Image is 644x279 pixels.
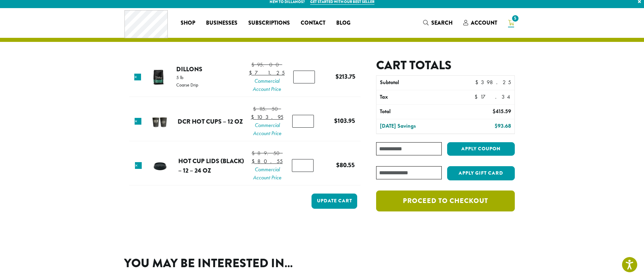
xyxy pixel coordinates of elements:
[178,117,243,126] a: DCR Hot Cups – 12 oz
[336,72,355,81] bdi: 213.75
[178,156,244,175] a: Hot Cup Lids (Black) – 12 – 24 oz
[475,93,511,100] bdi: 17.34
[251,113,283,121] bdi: 103.95
[148,110,170,132] img: DCR Hot Cups - 12 oz
[249,77,285,93] span: Commercial Account Price
[249,69,285,76] bdi: 71.25
[336,160,340,170] span: $
[251,61,282,68] bdi: 95.00
[475,93,480,100] span: $
[252,150,257,157] span: $
[334,116,355,125] bdi: 103.95
[135,118,141,125] a: Remove this item
[252,158,283,165] bdi: 80.55
[447,166,515,180] button: Apply Gift Card
[149,155,171,177] img: Hot Cup Lids (Black) - 12 - 24 oz
[176,65,202,74] a: Dillons
[376,76,459,90] th: Subtotal
[252,166,283,182] span: Commercial Account Price
[249,69,255,76] span: $
[176,82,198,87] p: Coarse Drip
[418,17,458,28] a: Search
[176,75,198,80] p: 5 lb
[301,19,325,27] span: Contact
[492,108,511,115] bdi: 415.59
[475,79,481,86] span: $
[292,159,314,172] input: Product quantity
[134,74,141,80] a: Remove this item
[471,19,497,27] span: Account
[312,194,357,209] button: Update cart
[252,158,257,165] span: $
[135,162,142,169] a: Remove this item
[253,105,259,112] span: $
[336,72,339,81] span: $
[376,58,515,73] h2: Cart totals
[492,108,496,115] span: $
[431,19,453,27] span: Search
[252,150,283,157] bdi: 89.50
[251,61,257,68] span: $
[447,142,515,156] button: Apply coupon
[124,256,520,271] h2: You may be interested in…
[376,105,459,119] th: Total
[336,160,355,170] bdi: 80.55
[376,119,459,133] th: [DATE] Savings
[181,19,195,27] span: Shop
[511,14,520,23] span: 5
[206,19,237,27] span: Businesses
[251,121,283,137] span: Commercial Account Price
[147,66,169,88] img: Dillons
[336,19,350,27] span: Blog
[495,122,511,129] bdi: 93.68
[293,71,315,83] input: Product quantity
[376,191,515,211] a: Proceed to checkout
[376,90,471,104] th: Tax
[334,116,338,125] span: $
[248,19,290,27] span: Subscriptions
[175,18,201,28] a: Shop
[475,79,511,86] bdi: 398.25
[253,105,281,112] bdi: 115.50
[292,115,314,128] input: Product quantity
[495,122,498,129] span: $
[251,113,257,121] span: $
